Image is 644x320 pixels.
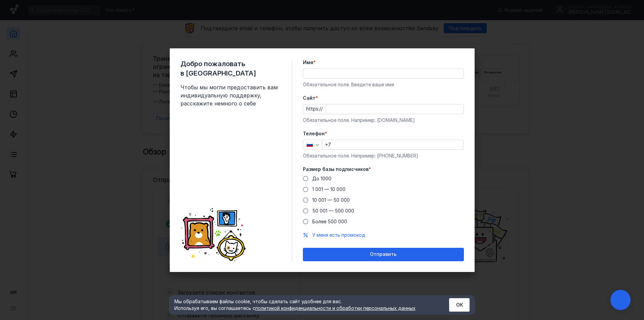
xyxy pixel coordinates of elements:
span: Cайт [303,95,316,101]
span: Добро пожаловать в [GEOGRAPHIC_DATA] [180,59,281,78]
div: Обязательное поле. Например: [PHONE_NUMBER] [303,152,464,159]
span: Чтобы мы могли предоставить вам индивидуальную поддержку, расскажите немного о себе [180,83,281,107]
span: У меня есть промокод [312,232,365,238]
span: 1 001 — 10 000 [312,186,345,192]
span: До 1000 [312,176,331,181]
a: политикой конфиденциальности и обработки персональных данных [255,305,416,311]
span: 10 001 — 50 000 [312,197,350,203]
span: Телефон [303,130,325,137]
span: 50 001 — 500 000 [312,208,354,214]
span: Отправить [370,252,396,257]
button: Отправить [303,248,464,261]
div: Мы обрабатываем файлы cookie, чтобы сделать сайт удобнее для вас. Используя его, вы соглашаетесь c [174,298,433,312]
button: У меня есть промокод [312,232,365,238]
span: Более 500 000 [312,219,347,224]
div: Обязательное поле. Например: [DOMAIN_NAME] [303,117,464,124]
div: Обязательное поле. Введите ваше имя [303,81,464,88]
span: Размер базы подписчиков [303,166,369,173]
span: Имя [303,59,313,66]
button: ОК [449,298,470,312]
